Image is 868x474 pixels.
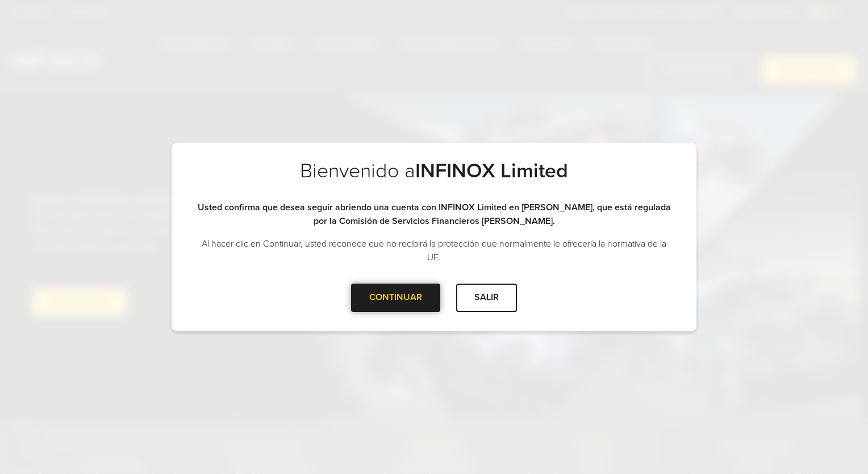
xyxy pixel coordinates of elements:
h2: Bienvenido a [194,159,674,201]
strong: Usted confirma que desea seguir abriendo una cuenta con INFINOX Limited en [PERSON_NAME], que est... [198,202,671,227]
strong: INFINOX Limited [415,159,568,183]
div: SALIR [456,284,517,311]
div: CONTINUAR [351,284,440,311]
p: Al hacer clic en Continuar, usted reconoce que no recibirá la protección que normalmente le ofrec... [194,237,674,264]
